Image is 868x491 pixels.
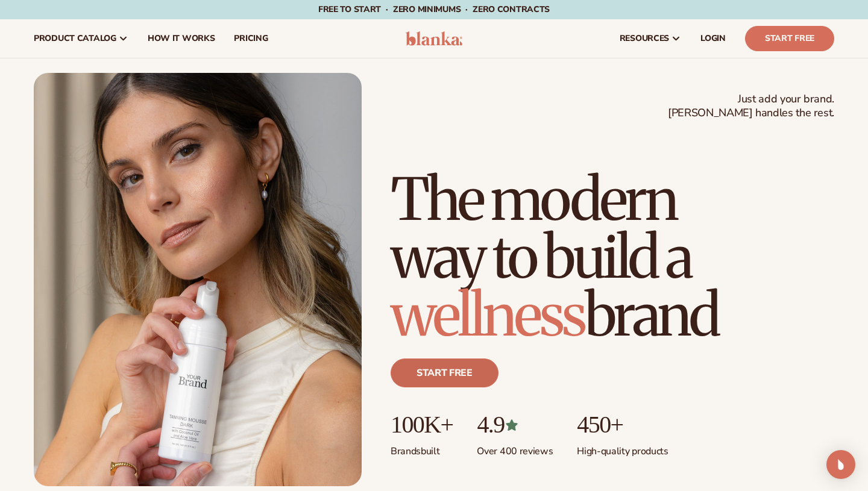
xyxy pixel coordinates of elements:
span: pricing [234,34,268,43]
span: wellness [391,279,585,351]
span: Just add your brand. [PERSON_NAME] handles the rest. [668,92,834,120]
img: logo [406,31,463,46]
p: Over 400 reviews [477,438,553,458]
span: Free to start · ZERO minimums · ZERO contracts [318,4,550,15]
h1: The modern way to build a brand [391,170,834,344]
p: Brands built [391,438,453,458]
p: 4.9 [477,411,553,438]
a: pricing [224,19,277,58]
p: 100K+ [391,411,453,438]
a: Start free [391,358,498,387]
span: product catalog [34,34,116,43]
span: LOGIN [700,34,726,43]
a: product catalog [24,19,138,58]
span: How It Works [148,34,215,43]
p: High-quality products [577,438,668,458]
a: How It Works [138,19,225,58]
span: resources [620,34,669,43]
div: Open Intercom Messenger [826,450,855,479]
a: LOGIN [691,19,735,58]
a: resources [610,19,691,58]
a: Start Free [745,26,834,51]
img: Female holding tanning mousse. [34,73,362,486]
p: 450+ [577,411,668,438]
